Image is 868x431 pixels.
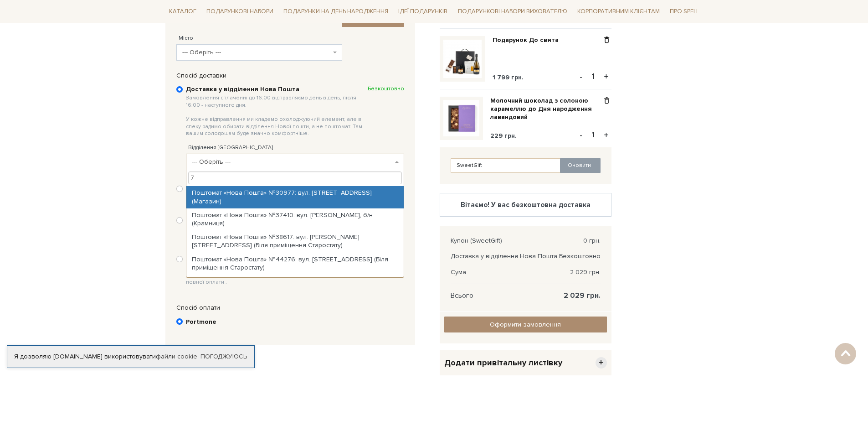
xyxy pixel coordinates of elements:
[203,5,277,19] a: Подарункові набори
[444,358,562,368] span: Додати привітальну листівку
[186,275,404,296] li: Поштомат «Нова Пошта» №44475: вул. [STREET_ADDRESS] (Магазин «Дубравушка»)
[182,48,331,57] span: --- Оберіть ---
[570,268,601,276] span: 2 029 грн.
[368,85,404,93] span: Безкоштовно
[443,100,479,136] img: Молочний шоколад з солоною карамеллю до Дня народження лавандовий
[443,40,482,78] img: Подарунок До свята
[192,157,393,166] span: --- Оберіть ---
[493,36,565,44] a: Подарунок До свята
[186,186,404,208] li: Поштомат «Нова Пошта» №30977: вул. [STREET_ADDRESS] (Магазин)
[490,97,602,122] a: Молочний шоколад з солоною карамеллю до Дня народження лавандовий
[451,158,561,173] input: Введіть код купона
[451,291,473,300] span: Всього
[583,237,601,245] span: 0 грн.
[395,5,451,19] a: Ідеї подарунків
[601,70,611,83] button: +
[156,353,197,360] a: файли cookie
[186,318,216,326] b: Portmone
[200,353,247,361] a: Погоджуюсь
[564,291,601,300] span: 2 029 грн.
[186,94,368,137] span: Замовлення сплаченні до 16:00 відправляємо день в день, після 16:00 - наступного дня. У кожне від...
[493,73,524,81] span: 1 799 грн.
[176,44,343,61] span: --- Оберіть ---
[165,5,200,19] a: Каталог
[559,252,601,260] span: Безкоштовно
[172,304,409,312] div: Спосіб оплати
[186,85,368,137] b: Доставка у відділення Нова Пошта
[666,5,703,19] a: Про Spell
[560,158,601,173] button: Оновити
[574,4,663,19] a: Корпоративним клієнтам
[576,70,586,83] button: -
[186,154,404,170] span: --- Оберіть ---
[179,34,193,42] label: Місто
[172,72,409,80] div: Спосіб доставки
[451,237,502,245] span: Купон (SweetGift)
[186,230,404,252] li: Поштомат «Нова Пошта» №38617: вул. [PERSON_NAME][STREET_ADDRESS] (Біля приміщення Старостату)
[490,132,517,140] span: 229 грн.
[576,128,586,142] button: -
[186,208,404,230] li: Поштомат «Нова Пошта» №37410: вул. [PERSON_NAME], б/н (Крамниця)
[451,252,557,260] span: Доставка у відділення Нова Пошта
[7,353,254,361] div: Я дозволяю [DOMAIN_NAME] використовувати
[596,357,607,369] span: +
[447,201,604,209] div: Вітаємо! У вас безкоштовна доставка
[280,5,392,19] a: Подарунки на День народження
[451,268,466,276] span: Сума
[490,321,561,328] span: Оформити замовлення
[186,253,404,275] li: Поштомат «Нова Пошта» №44276: вул. [STREET_ADDRESS] (Біля приміщення Старостату)
[454,4,571,19] a: Подарункові набори вихователю
[601,128,611,142] button: +
[188,144,273,152] label: Відділення [GEOGRAPHIC_DATA]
